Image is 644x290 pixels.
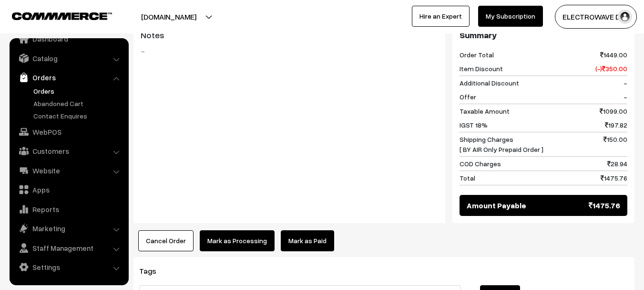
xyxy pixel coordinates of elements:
a: Mark as Paid [281,230,334,251]
button: ELECTROWAVE DE… [555,5,637,29]
h3: Notes [141,30,438,41]
a: COMMMERCE [12,10,95,21]
span: COD Charges [460,159,501,169]
a: Dashboard [12,30,125,47]
button: Mark as Processing [200,230,275,251]
span: 1475.76 [589,200,620,211]
span: Shipping Charges [ BY AIR Only Prepaid Order ] [460,134,543,154]
a: Reports [12,201,125,218]
span: Offer [460,92,476,102]
blockquote: - [141,45,438,57]
span: 1099.00 [600,106,627,116]
span: Amount Payable [467,200,526,211]
span: Order Total [460,50,494,60]
a: Marketing [12,220,125,237]
img: user [618,10,632,24]
span: Additional Discount [460,78,519,88]
span: (-) 350.00 [595,64,627,74]
a: Apps [12,181,125,198]
a: WebPOS [12,123,125,140]
a: Website [12,162,125,179]
button: [DOMAIN_NAME] [108,5,230,29]
h3: Summary [460,30,627,41]
span: Item Discount [460,64,503,74]
a: Settings [12,258,125,276]
a: Staff Management [12,239,125,257]
span: 1449.00 [600,50,627,60]
span: 150.00 [603,134,627,154]
span: 197.82 [605,120,627,130]
a: Orders [31,86,125,96]
span: 28.94 [607,159,627,169]
a: My Subscription [478,6,543,27]
span: - [624,78,627,88]
span: Tags [139,266,168,276]
a: Abandoned Cart [31,98,125,108]
span: 1475.76 [601,173,627,183]
span: - [624,92,627,102]
a: Catalog [12,50,125,67]
span: Taxable Amount [460,106,510,116]
img: COMMMERCE [12,12,112,20]
a: Orders [12,69,125,86]
a: Contact Enquires [31,111,125,121]
span: IGST 18% [460,120,488,130]
a: Hire an Expert [412,6,470,27]
button: Cancel Order [138,230,194,251]
span: Total [460,173,475,183]
a: Customers [12,142,125,160]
